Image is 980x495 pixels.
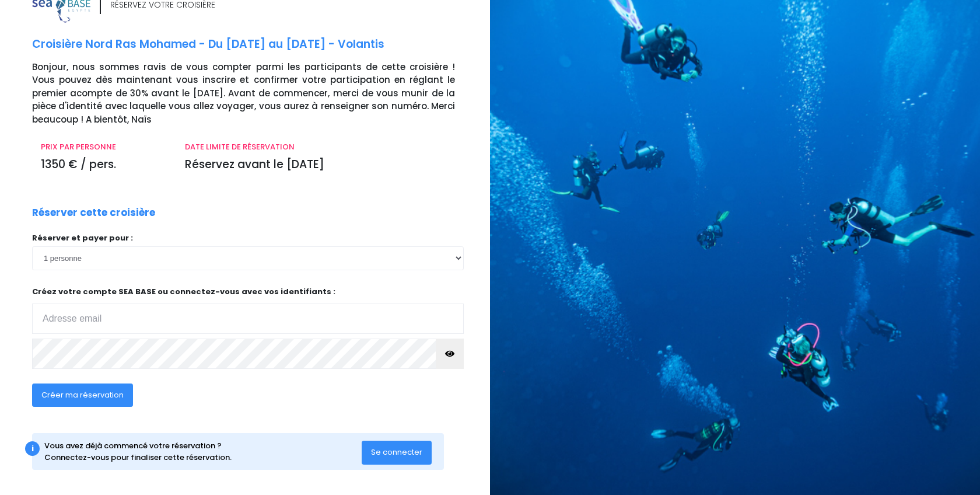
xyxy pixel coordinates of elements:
[362,447,432,457] a: Se connecter
[32,232,464,244] p: Réserver et payer pour :
[32,36,481,53] p: Croisière Nord Ras Mohamed - Du [DATE] au [DATE] - Volantis
[32,286,464,334] p: Créez votre compte SEA BASE ou connectez-vous avec vos identifiants :
[41,141,167,153] p: PRIX PAR PERSONNE
[185,156,455,173] p: Réservez avant le [DATE]
[25,441,40,456] div: i
[362,441,432,464] button: Se connecter
[32,205,155,221] p: Réserver cette croisière
[32,304,464,334] input: Adresse email
[185,141,455,153] p: DATE LIMITE DE RÉSERVATION
[41,389,124,400] span: Créer ma réservation
[44,440,362,463] div: Vous avez déjà commencé votre réservation ? Connectez-vous pour finaliser cette réservation.
[371,447,422,458] span: Se connecter
[32,384,133,407] button: Créer ma réservation
[41,156,167,173] p: 1350 € / pers.
[32,61,481,127] p: Bonjour, nous sommes ravis de vous compter parmi les participants de cette croisière ! Vous pouve...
